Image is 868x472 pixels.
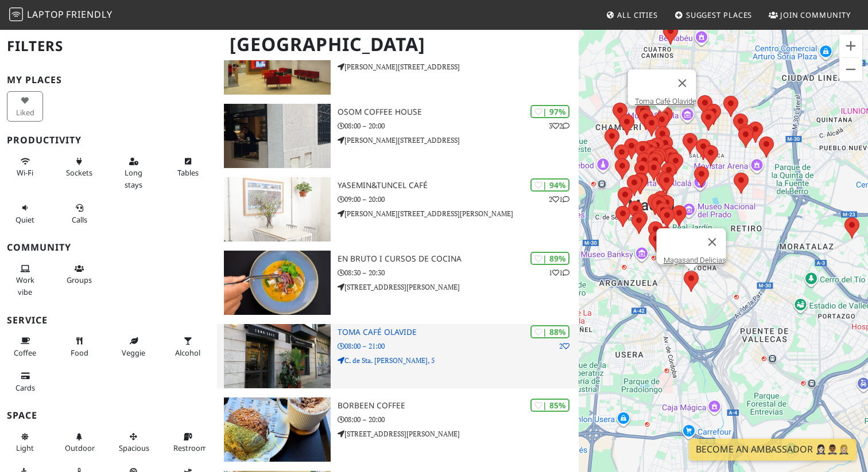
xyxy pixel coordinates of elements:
span: Stable Wi-Fi [17,167,33,178]
button: Outdoor [61,427,98,458]
button: Cards [7,366,43,397]
p: 1 1 [549,267,569,278]
button: Tables [170,152,206,182]
h3: Community [7,242,210,253]
h3: Borbeen Coffee [338,401,579,411]
span: Quiet [15,214,34,225]
a: Borbeen Coffee | 85% Borbeen Coffee 08:00 – 20:00 [STREET_ADDRESS][PERSON_NAME] [217,397,579,462]
span: Alcohol [175,348,200,358]
a: All Cities [601,5,662,25]
button: Close [669,69,696,97]
p: [STREET_ADDRESS][PERSON_NAME] [338,428,579,439]
span: All Cities [617,10,658,20]
div: | 97% [530,105,569,118]
a: Suggest Places [670,5,757,25]
p: 2 [559,341,569,352]
a: yasemin&tuncel café | 94% 21 yasemin&tuncel café 09:00 – 20:00 [PERSON_NAME][STREET_ADDRESS][PERS... [217,177,579,241]
p: C. de Sta. [PERSON_NAME], 5 [338,355,579,366]
p: 08:30 – 20:30 [338,267,579,278]
a: Join Community [764,5,855,25]
span: Credit cards [15,383,35,393]
button: Long stays [115,152,152,194]
p: [PERSON_NAME][STREET_ADDRESS][PERSON_NAME] [338,208,579,219]
span: Work-friendly tables [177,167,199,178]
a: Magasand Delicias [664,256,726,264]
p: 08:00 – 20:00 [338,120,579,131]
p: 09:00 – 20:00 [338,194,579,205]
span: Group tables [67,275,92,285]
p: 2 1 [549,194,569,205]
h3: EN BRUTO I CURSOS DE COCINA [338,254,579,264]
h3: Osom Coffee House [338,107,579,117]
h3: My Places [7,75,210,85]
button: Sockets [61,152,98,182]
a: EN BRUTO I CURSOS DE COCINA | 89% 11 EN BRUTO I CURSOS DE COCINA 08:30 – 20:30 [STREET_ADDRESS][P... [217,251,579,315]
span: Video/audio calls [72,214,87,225]
a: Toma Café Olavide | 88% 2 Toma Café Olavide 08:00 – 21:00 C. de Sta. [PERSON_NAME], 5 [217,324,579,388]
button: Light [7,427,43,458]
button: Veggie [115,331,152,362]
img: EN BRUTO I CURSOS DE COCINA [224,251,331,315]
span: Power sockets [66,167,92,178]
button: Coffee [7,331,43,362]
img: yasemin&tuncel café [224,177,331,241]
button: Quiet [7,198,43,229]
span: Food [71,348,88,358]
div: | 89% [530,252,569,265]
span: Long stays [125,167,142,189]
span: Outdoor area [65,443,95,453]
img: LaptopFriendly [9,7,23,21]
h3: Toma Café Olavide [338,327,579,337]
p: [PERSON_NAME][STREET_ADDRESS] [338,135,579,146]
button: Spacious [115,427,152,458]
button: Restroom [170,427,206,458]
h3: yasemin&tuncel café [338,181,579,190]
div: | 85% [530,399,569,412]
span: Veggie [122,348,145,358]
button: Food [61,331,98,362]
img: Osom Coffee House [224,104,331,168]
span: Spacious [119,443,149,453]
p: 3 2 [549,120,569,131]
button: Close [699,228,726,256]
h3: Space [7,410,210,421]
button: Zoom out [839,58,862,81]
p: 08:00 – 20:00 [338,414,579,425]
p: 08:00 – 21:00 [338,341,579,352]
button: Wi-Fi [7,152,43,182]
a: Osom Coffee House | 97% 32 Osom Coffee House 08:00 – 20:00 [PERSON_NAME][STREET_ADDRESS] [217,104,579,168]
button: Calls [61,198,98,229]
a: Toma Café Olavide [635,97,696,106]
button: Work vibe [7,259,43,301]
img: Borbeen Coffee [224,397,331,462]
div: | 88% [530,325,569,338]
button: Groups [61,259,98,290]
span: People working [16,275,34,297]
span: Coffee [14,348,36,358]
button: Alcohol [170,331,206,362]
span: Laptop [27,8,64,21]
span: Suggest Places [686,10,753,20]
img: Toma Café Olavide [224,324,331,388]
h3: Service [7,315,210,326]
h3: Productivity [7,135,210,146]
span: Restroom [173,443,207,453]
div: | 94% [530,178,569,192]
h2: Filters [7,29,210,64]
span: Join Community [780,10,851,20]
h1: [GEOGRAPHIC_DATA] [220,29,576,60]
button: Zoom in [839,34,862,57]
p: [STREET_ADDRESS][PERSON_NAME] [338,282,579,292]
span: Friendly [66,8,112,21]
a: LaptopFriendly LaptopFriendly [9,5,113,25]
span: Natural light [16,443,34,453]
